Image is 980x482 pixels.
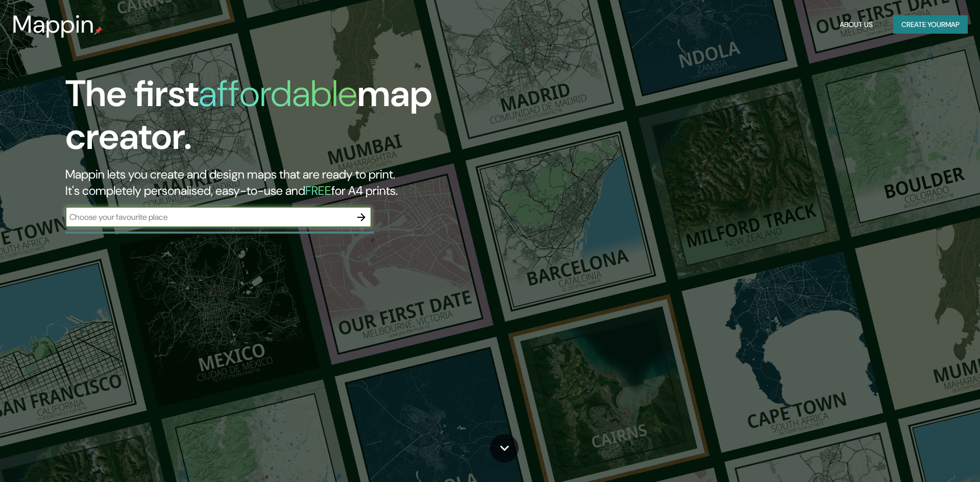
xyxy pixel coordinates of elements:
img: mappin-pin [94,27,103,35]
input: Choose your favourite place [65,211,351,223]
h5: FREE [305,183,331,198]
button: Create yourmap [893,15,968,34]
h1: The first map creator. [65,72,555,166]
button: About Us [836,15,877,34]
h3: Mappin [12,10,94,39]
h2: Mappin lets you create and design maps that are ready to print. It's completely personalised, eas... [65,166,555,199]
h1: affordable [199,70,357,117]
